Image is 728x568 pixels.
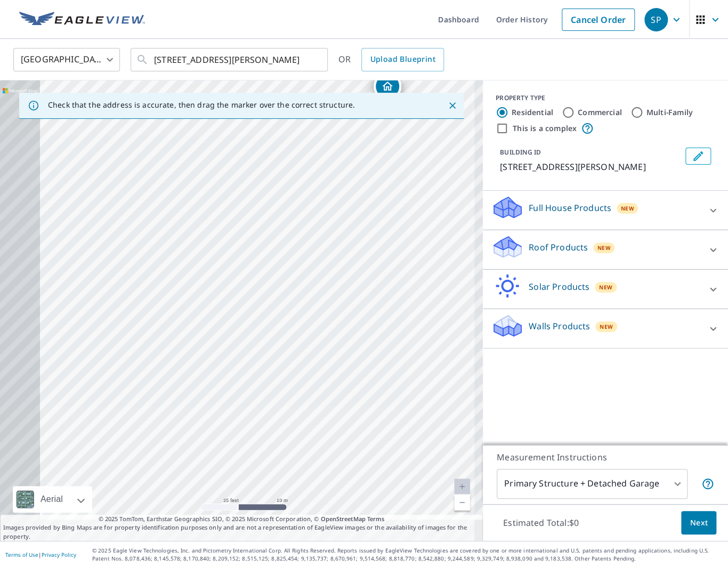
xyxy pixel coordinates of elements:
div: Aerial [13,486,92,513]
div: OR [338,48,444,71]
div: Primary Structure + Detached Garage [497,469,687,499]
button: Next [681,511,716,535]
div: Walls ProductsNew [491,313,719,344]
div: Solar ProductsNew [491,274,719,304]
p: Roof Products [529,241,588,254]
p: | [5,551,76,558]
button: Edit building 1 [685,148,711,165]
div: SP [644,8,668,31]
div: Dropped pin, building 1, Residential property, 42W384 Hawthorne Ct Saint Charles, IL 60175 [374,72,401,106]
div: PROPERTY TYPE [496,93,715,103]
p: Check that the address is accurate, then drag the marker over the correct structure. [48,100,355,110]
p: © 2025 Eagle View Technologies, Inc. and Pictometry International Corp. All Rights Reserved. Repo... [92,547,723,563]
span: © 2025 TomTom, Earthstar Geographics SIO, © 2025 Microsoft Corporation, © [99,515,385,524]
a: Current Level 20, Zoom In Disabled [454,478,470,494]
span: Upload Blueprint [370,53,435,66]
button: Close [446,99,459,112]
a: Terms of Use [5,551,38,558]
div: Roof ProductsNew [491,234,719,265]
a: OpenStreetMap [320,515,365,523]
div: Full House ProductsNew [491,195,719,225]
span: New [600,322,613,331]
label: This is a complex [513,123,577,134]
label: Residential [512,107,553,118]
div: [GEOGRAPHIC_DATA] [13,45,120,75]
span: New [597,244,611,252]
p: Walls Products [529,320,590,332]
p: [STREET_ADDRESS][PERSON_NAME] [500,160,681,173]
p: BUILDING ID [500,148,541,157]
span: New [599,283,612,291]
span: Next [690,516,708,530]
p: Full House Products [529,201,611,214]
label: Multi-Family [646,107,693,118]
a: Terms [367,515,385,523]
a: Upload Blueprint [361,48,443,71]
label: Commercial [578,107,622,118]
p: Solar Products [529,280,589,293]
p: Estimated Total: $0 [495,511,587,534]
a: Current Level 20, Zoom Out [454,494,470,510]
div: Aerial [37,486,66,513]
a: Privacy Policy [42,551,76,558]
a: Cancel Order [562,9,635,31]
span: New [621,204,634,213]
span: Your report will include the primary structure and a detached garage if one exists. [701,477,714,490]
input: Search by address or latitude-longitude [154,45,306,75]
img: EV Logo [19,12,145,28]
p: Measurement Instructions [497,451,714,464]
